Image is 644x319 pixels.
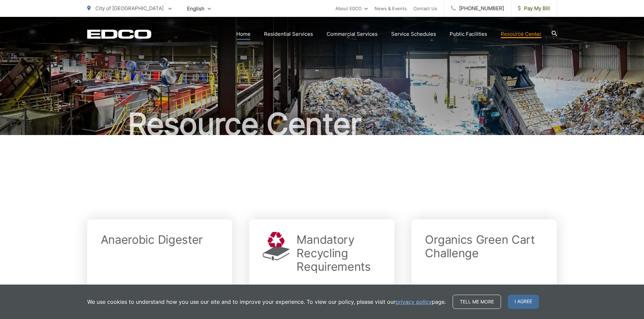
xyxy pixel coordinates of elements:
[264,30,313,38] a: Residential Services
[236,30,251,38] a: Home
[327,30,378,38] a: Commercial Services
[87,107,557,141] h1: Resource Center
[296,233,381,273] h2: Mandatory Recycling Requirements
[508,295,539,309] span: I agree
[450,30,487,38] a: Public Facilities
[518,4,550,12] span: Pay My Bill
[87,298,446,306] p: We use cookies to understand how you use our site and to improve your experience. To view our pol...
[425,233,543,260] h2: Organics Green Cart Challenge
[501,30,542,38] a: Resource Center
[182,3,216,15] span: English
[87,29,151,39] a: EDCD logo. Return to the homepage.
[453,295,501,309] a: Tell me more
[375,4,407,12] a: News & Events
[95,5,164,11] span: City of [GEOGRAPHIC_DATA]
[263,284,381,308] p: Learn more about [US_STATE]’s mandatory recycling laws and how EDCO can help you meet these state...
[413,4,437,12] a: Contact Us
[335,4,368,12] a: About EDCO
[391,30,436,38] a: Service Schedules
[396,298,432,306] a: privacy policy
[101,233,203,246] h2: Anaerobic Digester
